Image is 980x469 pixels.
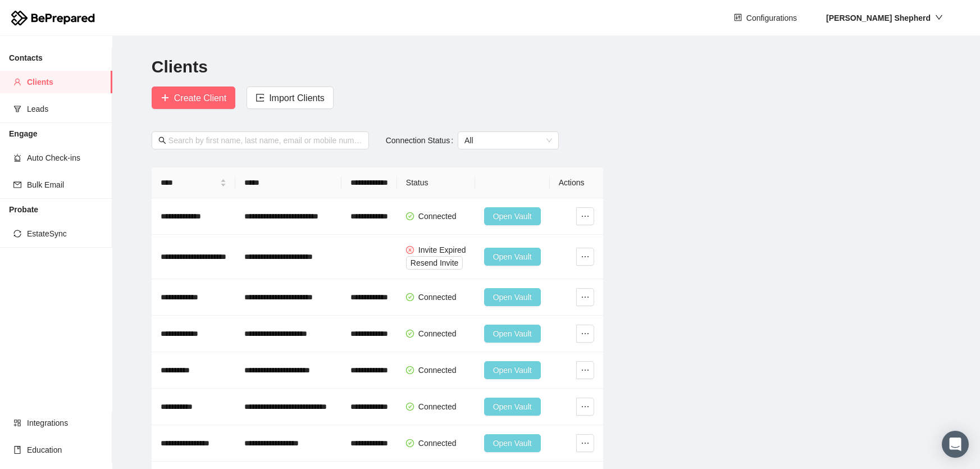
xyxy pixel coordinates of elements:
span: control [734,13,742,22]
button: Open Vault [484,288,541,306]
span: Open Vault [493,364,532,376]
span: Open Vault [493,291,532,303]
span: import [256,93,265,104]
span: book [13,446,21,454]
button: Open Vault [484,248,541,266]
strong: Probate [9,205,38,214]
button: plusCreate Client [152,86,235,109]
span: Education [27,439,103,461]
span: mail [13,181,21,189]
span: funnel-plot [13,105,21,113]
span: ellipsis [577,402,594,411]
span: alert [13,154,21,162]
span: Configurations [746,12,797,24]
strong: [PERSON_NAME] Shepherd [826,13,931,22]
span: Connected [418,293,457,302]
button: Open Vault [484,325,541,343]
span: sync [13,230,21,238]
span: plus [161,93,170,104]
span: ellipsis [577,212,594,221]
button: importImport Clients [247,86,334,109]
span: Open Vault [493,400,532,413]
button: Open Vault [484,361,541,379]
button: Open Vault [484,434,541,452]
button: ellipsis [576,361,594,379]
button: ellipsis [576,434,594,452]
button: [PERSON_NAME] Shepherd [817,9,952,27]
button: ellipsis [576,398,594,416]
button: ellipsis [576,288,594,306]
span: check-circle [406,330,414,338]
span: Open Vault [493,327,532,340]
span: Integrations [27,412,103,434]
span: search [158,136,166,144]
span: Connected [418,212,457,221]
span: ellipsis [577,252,594,261]
span: Connected [418,402,457,411]
strong: Engage [9,129,38,138]
span: Bulk Email [27,174,103,196]
span: check-circle [406,293,414,301]
span: Create Client [174,91,226,105]
span: check-circle [406,366,414,374]
button: ellipsis [576,207,594,225]
h2: Clients [152,56,941,79]
span: ellipsis [577,293,594,302]
span: Import Clients [269,91,325,105]
button: ellipsis [576,325,594,343]
button: ellipsis [576,248,594,266]
span: Clients [27,71,103,93]
input: Search by first name, last name, email or mobile number [168,134,362,147]
span: check-circle [406,212,414,220]
span: Invite Expired [418,245,466,254]
button: Resend Invite [406,256,463,270]
strong: Contacts [9,53,43,62]
span: ellipsis [577,439,594,448]
span: Connected [418,439,457,448]
span: Open Vault [493,437,532,449]
span: EstateSync [27,222,103,245]
span: Open Vault [493,251,532,263]
span: All [464,132,552,149]
span: Resend Invite [411,257,459,269]
button: Open Vault [484,398,541,416]
span: Auto Check-ins [27,147,103,169]
span: Leads [27,98,103,120]
span: Connected [418,366,457,375]
span: check-circle [406,439,414,447]
span: ellipsis [577,366,594,375]
div: Open Intercom Messenger [942,431,969,458]
span: appstore-add [13,419,21,427]
span: ellipsis [577,329,594,338]
th: Name [152,167,235,198]
button: Open Vault [484,207,541,225]
label: Connection Status [386,131,458,149]
th: Actions [550,167,603,198]
span: Open Vault [493,210,532,222]
th: Status [397,167,475,198]
span: Connected [418,329,457,338]
span: close-circle [406,246,414,254]
span: check-circle [406,403,414,411]
span: user [13,78,21,86]
span: down [935,13,943,21]
button: controlConfigurations [725,9,806,27]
